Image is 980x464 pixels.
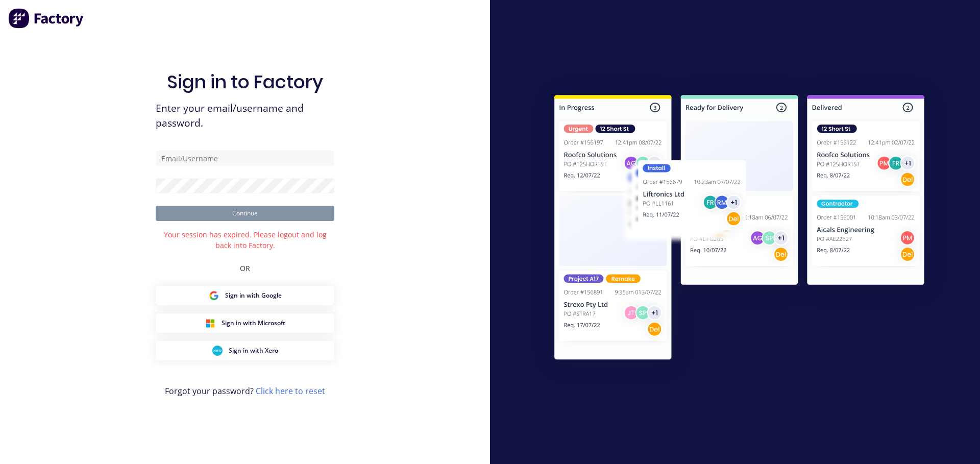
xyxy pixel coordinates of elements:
div: OR [240,251,250,286]
h1: Sign in to Factory [167,71,323,93]
span: Enter your email/username and password. [156,101,334,131]
img: Microsoft Sign in [205,318,215,328]
a: Click here to reset [256,385,325,397]
button: Xero Sign inSign in with Xero [156,341,334,360]
span: Sign in with Google [225,291,282,300]
button: Continue [156,206,334,221]
span: Sign in with Microsoft [222,319,285,328]
button: Google Sign inSign in with Google [156,286,334,305]
button: Microsoft Sign inSign in with Microsoft [156,313,334,333]
div: Your session has expired. Please logout and log back into Factory. [156,229,334,251]
img: Google Sign in [209,290,219,301]
span: Forgot your password? [165,385,325,397]
img: Xero Sign in [212,346,223,356]
img: Sign in [532,75,947,384]
span: Sign in with Xero [229,346,278,355]
input: Email/Username [156,151,334,166]
img: Factory [8,8,85,29]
